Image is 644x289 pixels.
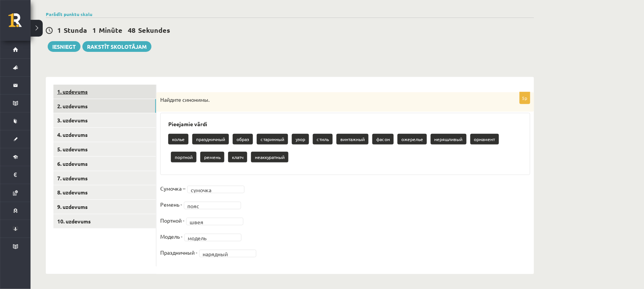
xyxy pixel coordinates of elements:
[313,134,333,144] p: стиль
[53,85,156,99] a: 1. uzdevums
[186,218,243,225] a: швея
[520,92,530,104] p: 5p
[82,41,151,52] a: Rakstīt skolotājam
[171,152,196,162] p: портной
[192,134,229,144] p: праздничный
[160,215,184,226] p: Портной -
[184,202,241,209] a: пояс
[53,128,156,142] a: 4. uzdevums
[188,234,231,242] span: модель
[53,200,156,214] a: 9. uzdevums
[292,134,309,144] p: узор
[200,152,224,162] p: ремень
[257,134,288,144] p: старинный
[398,134,427,144] p: ожерелье
[64,26,87,34] span: Stunda
[99,26,122,34] span: Minūte
[372,134,394,144] p: фасон
[53,157,156,171] a: 6. uzdevums
[431,134,467,144] p: неряшливый
[190,218,233,226] span: швея
[187,186,245,193] a: сумочка
[199,250,256,257] a: нарядный
[46,11,92,17] a: Parādīt punktu skalu
[160,199,182,210] p: Ремень -
[138,26,170,34] span: Sekundes
[53,214,156,228] a: 10. uzdevums
[251,152,288,162] p: неаккуратный
[53,185,156,199] a: 8. uzdevums
[48,41,80,52] button: Iesniegt
[336,134,369,144] p: винтажный
[184,234,241,241] a: модель
[53,113,156,127] a: 3. uzdevums
[203,250,246,258] span: нарядный
[160,247,197,258] p: Праздничный -
[187,202,231,210] span: пояс
[57,26,61,34] span: 1
[168,121,522,127] h3: Pieejamie vārdi
[8,13,31,32] a: Rīgas 1. Tālmācības vidusskola
[228,152,247,162] p: клатч
[160,96,492,104] p: Найдите синонимы.
[233,134,253,144] p: образ
[168,134,188,144] p: колье
[128,26,135,34] span: 48
[53,99,156,113] a: 2. uzdevums
[470,134,499,144] p: орнамент
[53,171,156,185] a: 7. uzdevums
[53,142,156,156] a: 5. uzdevums
[160,183,185,194] p: Сумочка –
[160,231,182,242] p: Модель -
[92,26,96,34] span: 1
[191,186,234,194] span: сумочка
